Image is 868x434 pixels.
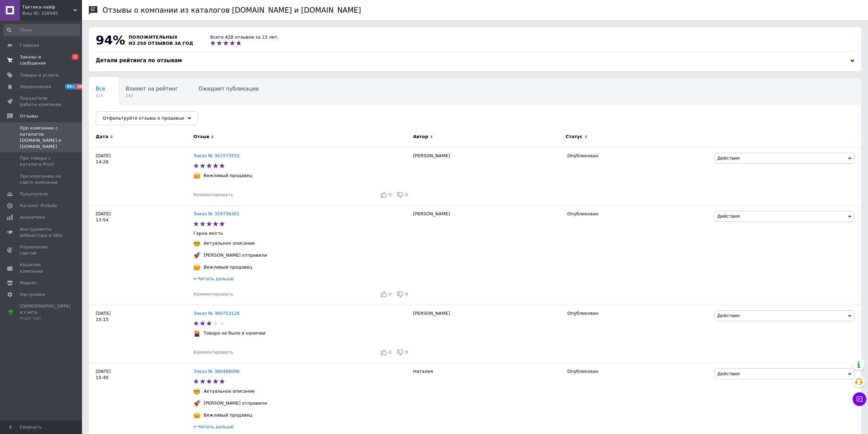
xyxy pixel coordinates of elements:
[65,84,76,90] span: 99+
[3,24,80,36] input: Поиск
[405,291,408,297] span: 0
[389,350,391,355] span: 0
[413,134,428,140] span: Автор
[20,95,63,108] span: Показатели работы компании
[717,155,740,161] span: Действия
[20,303,70,322] span: [DEMOGRAPHIC_DATA] и счета
[193,291,233,297] span: Комментировать
[193,349,233,355] div: Комментировать
[405,350,408,355] span: 0
[566,134,583,140] span: Статус
[20,315,70,322] div: Prom топ
[717,313,740,318] span: Действия
[126,93,178,98] span: 242
[717,371,740,376] span: Действия
[20,72,58,78] span: Товары и услуги
[202,240,257,246] div: Актуальное описание
[89,305,193,363] div: [DATE] 15:15
[96,112,170,118] span: Опубликованы без комме...
[193,172,200,179] img: :hugging_face:
[128,41,193,46] span: из 258 отзывов за год
[20,244,63,256] span: Управление сайтом
[96,57,182,64] span: Детали рейтинга по отзывам
[193,400,200,407] img: :rocket:
[128,35,177,40] span: положительных
[193,330,200,337] img: :woman-gesturing-no:
[193,192,233,198] div: Комментировать
[202,412,254,418] div: Вежливый продавец
[567,211,709,217] div: Опубликован
[89,205,193,305] div: [DATE] 13:54
[202,173,254,179] div: Вежливый продавец
[193,153,240,158] a: Заказ № 361573552
[193,240,200,247] img: :nerd_face:
[96,93,105,98] span: 474
[853,392,866,406] button: Чат с покупателем
[193,291,233,297] div: Комментировать
[20,173,63,186] span: Про компанию на сайте компании
[193,412,200,419] img: :hugging_face:
[193,424,410,432] div: Читать дальше
[20,226,63,239] span: Инструменты вебмастера и SEO
[567,368,709,375] div: Опубликован
[202,388,257,394] div: Актуальное описание
[89,147,193,205] div: [DATE] 14:28
[389,291,391,297] span: 0
[567,153,709,159] div: Опубликован
[126,86,178,92] span: Влияют на рейтинг
[193,134,209,140] span: Отзыв
[20,125,63,150] span: Про компанию с каталогов [DOMAIN_NAME] и [DOMAIN_NAME]
[96,134,108,140] span: Дата
[20,214,45,220] span: Аналитика
[96,86,105,92] span: Все
[202,252,269,258] div: [PERSON_NAME] отправили
[198,424,233,429] span: Читать дальше
[717,214,740,219] span: Действия
[22,10,82,16] div: Ваш ID: 328585
[103,116,184,121] span: Отфильтруйте отзывы о продавце
[202,264,254,270] div: Вежливый продавец
[193,252,200,259] img: :rocket:
[193,369,240,374] a: Заказ № 360486096
[96,57,854,64] div: Детали рейтинга по отзывам
[20,42,39,49] span: Главная
[193,350,233,355] span: Комментировать
[22,4,73,10] span: Тактика-лайф
[198,276,233,281] span: Читать дальше
[20,84,51,90] span: Уведомления
[567,310,709,316] div: Опубликован
[193,388,200,395] img: :nerd_face:
[202,400,269,406] div: [PERSON_NAME] отправили
[20,203,57,209] span: Каталог ProSale
[389,192,391,197] span: 0
[89,105,184,131] div: Опубликованы без комментария
[193,276,410,284] div: Читать дальше
[405,192,408,197] span: 0
[20,262,63,274] span: Кошелек компании
[76,84,84,90] span: 30
[20,155,63,167] span: Про товары с каталога Prom
[410,205,564,305] div: [PERSON_NAME]
[193,311,240,316] a: Заказ № 360753126
[20,54,63,66] span: Заказы и сообщения
[193,192,233,197] span: Комментировать
[103,6,361,14] h1: Отзывы о компании из каталогов [DOMAIN_NAME] и [DOMAIN_NAME]
[193,211,240,216] a: Заказ № 359756301
[410,147,564,205] div: [PERSON_NAME]
[20,280,37,286] span: Маркет
[193,264,200,271] img: :hugging_face:
[20,291,45,298] span: Настройки
[20,191,48,197] span: Покупатели
[199,86,259,92] span: Ожидают публикации
[193,230,410,236] p: Гарна якість
[72,54,79,60] span: 1
[210,34,279,40] div: Всего 428 отзывов за 13 лет.
[202,330,267,336] div: Товара не было в наличии
[96,33,125,47] span: 94%
[20,113,38,119] span: Отзывы
[410,305,564,363] div: [PERSON_NAME]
